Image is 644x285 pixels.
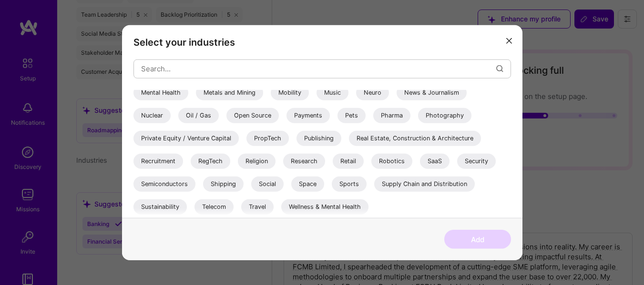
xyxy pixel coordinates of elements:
button: Add [444,230,511,249]
div: Sustainability [133,199,187,214]
i: icon Close [506,38,512,44]
input: Search... [141,57,496,81]
div: News & Journalism [397,85,467,100]
div: RegTech [191,153,230,168]
div: Shipping [203,176,244,191]
i: icon Search [496,65,503,72]
div: Metals and Mining [196,85,263,100]
div: Social [251,176,284,191]
div: Pharma [373,108,410,123]
div: Travel [241,199,274,214]
div: Private Equity / Venture Capital [133,130,239,146]
div: Nuclear [133,108,171,123]
div: Oil / Gas [178,108,219,123]
div: Religion [238,153,276,168]
div: Real Estate, Construction & Architecture [349,130,481,146]
div: Supply Chain and Distribution [374,176,475,191]
div: Telecom [194,199,234,214]
div: SaaS [420,153,450,168]
div: Publishing [296,130,341,146]
div: Semiconductors [133,176,195,191]
div: Mental Health [133,85,188,100]
div: Photography [418,108,471,123]
div: Research [283,153,325,168]
div: Payments [286,108,330,123]
div: Sports [332,176,367,191]
div: Space [291,176,324,191]
div: Pets [337,108,366,123]
div: Neuro [356,85,389,100]
div: Recruitment [133,153,183,168]
h3: Select your industries [133,36,511,48]
div: PropTech [246,130,289,146]
div: Wellness & Mental Health [281,199,368,214]
div: Open Source [226,108,279,123]
div: modal [122,25,522,260]
div: Security [457,153,496,168]
div: Mobility [271,85,309,100]
div: Robotics [371,153,412,168]
div: Music [317,85,348,100]
div: Retail [333,153,364,168]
